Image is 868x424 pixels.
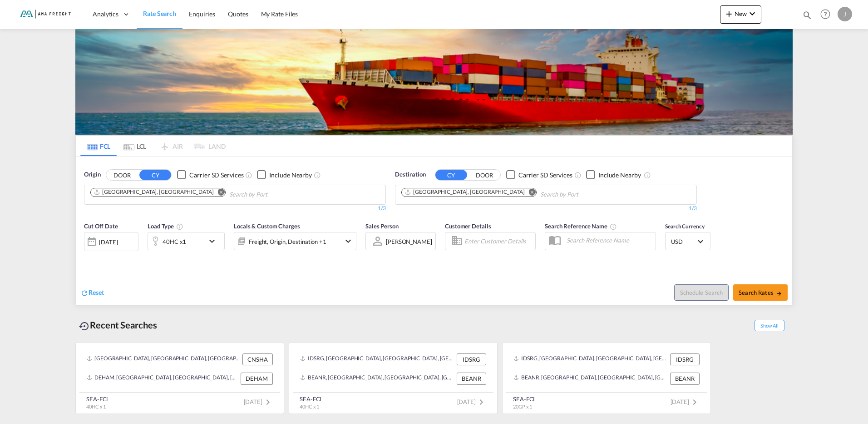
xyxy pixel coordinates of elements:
[212,188,225,197] button: Remove
[445,222,491,230] span: Customer Details
[513,353,668,365] div: IDSRG, Semarang, Indonesia, South East Asia, Asia Pacific
[689,397,700,408] md-icon: icon-chevron-right
[802,10,812,24] div: icon-magnify
[739,289,782,296] span: Search Rates
[300,404,319,409] span: 40HC x 1
[400,185,630,202] md-chips-wrap: Chips container. Use arrow keys to select chips.
[720,5,761,24] button: icon-plus 400-fgNewicon-chevron-down
[838,7,852,21] div: J
[87,373,238,384] div: DEHAM, Hamburg, Germany, Western Europe, Europe
[395,205,697,212] div: 1/3
[84,250,91,262] md-datepicker: Select
[670,373,700,384] div: BEANR
[241,373,273,384] div: DEHAM
[14,4,75,25] img: f843cad07f0a11efa29f0335918cc2fb.png
[385,235,433,248] md-select: Sales Person: Jakob Prigge
[457,373,486,384] div: BEANR
[674,284,729,301] button: Note: By default Schedule search will only considerorigin ports, destination ports and cut off da...
[314,172,321,179] md-icon: Unchecked: Ignores neighbouring ports when fetching rates.Checked : Includes neighbouring ports w...
[79,321,90,332] md-icon: icon-backup-restore
[404,188,526,196] div: Press delete to remove this chip.
[80,289,89,297] md-icon: icon-refresh
[457,353,486,365] div: IDSRG
[139,170,171,180] button: CY
[261,10,298,18] span: My Rate Files
[86,395,109,403] div: SEA-FCL
[747,8,758,19] md-icon: icon-chevron-down
[464,234,533,248] input: Enter Customer Details
[610,223,617,230] md-icon: Your search will be saved by the below given name
[755,320,784,331] span: Show All
[545,222,617,230] span: Search Reference Name
[671,398,700,405] span: [DATE]
[189,171,243,180] div: Carrier SD Services
[93,10,118,19] span: Analytics
[457,398,487,405] span: [DATE]
[84,205,386,212] div: 1/3
[228,10,248,18] span: Quotes
[89,185,319,202] md-chips-wrap: Chips container. Use arrow keys to select chips.
[776,290,782,297] md-icon: icon-arrow-right
[75,29,793,135] img: LCL+%26+FCL+BACKGROUND.png
[513,404,532,409] span: 20GP x 1
[506,170,572,180] md-checkbox: Checkbox No Ink
[435,170,467,180] button: CY
[207,236,222,247] md-icon: icon-chevron-down
[365,222,399,230] span: Sales Person
[94,188,215,196] div: Press delete to remove this chip.
[99,238,118,246] div: [DATE]
[249,235,326,248] div: Freight Origin Destination Factory Stuffing
[84,232,138,251] div: [DATE]
[724,8,735,19] md-icon: icon-plus 400-fg
[386,238,432,245] div: [PERSON_NAME]
[502,342,711,414] recent-search-card: IDSRG, [GEOGRAPHIC_DATA], [GEOGRAPHIC_DATA], [GEOGRAPHIC_DATA], [GEOGRAPHIC_DATA] IDSRGBEANR, [GE...
[574,172,582,179] md-icon: Unchecked: Search for CY (Container Yard) services for all selected carriers.Checked : Search for...
[469,170,500,180] button: DOOR
[75,315,161,335] div: Recent Searches
[89,288,104,296] span: Reset
[84,222,118,230] span: Cut Off Date
[94,188,213,196] div: Shanghai, CNSHA
[242,353,273,365] div: CNSHA
[75,342,284,414] recent-search-card: [GEOGRAPHIC_DATA], [GEOGRAPHIC_DATA], [GEOGRAPHIC_DATA], [GEOGRAPHIC_DATA] & [GEOGRAPHIC_DATA], [...
[76,156,792,305] div: OriginDOOR CY Checkbox No InkUnchecked: Search for CY (Container Yard) services for all selected ...
[670,353,700,365] div: IDSRG
[586,170,641,180] md-checkbox: Checkbox No Ink
[300,395,323,403] div: SEA-FCL
[148,232,225,250] div: 40HC x1icon-chevron-down
[513,373,668,384] div: BEANR, Antwerp, Belgium, Western Europe, Europe
[177,170,243,180] md-checkbox: Checkbox No Ink
[598,171,641,180] div: Include Nearby
[80,136,226,156] md-pagination-wrapper: Use the left and right arrow keys to navigate between tabs
[189,10,215,18] span: Enquiries
[300,353,454,365] div: IDSRG, Semarang, Indonesia, South East Asia, Asia Pacific
[148,222,183,230] span: Load Type
[818,6,833,22] span: Help
[163,235,186,248] div: 40HC x1
[234,222,300,230] span: Locals & Custom Charges
[244,398,273,405] span: [DATE]
[665,223,705,230] span: Search Currency
[80,288,104,298] div: icon-refreshReset
[523,188,536,197] button: Remove
[117,136,153,156] md-tab-item: LCL
[87,353,240,365] div: CNSHA, Shanghai, China, Greater China & Far East Asia, Asia Pacific
[262,397,273,408] md-icon: icon-chevron-right
[518,171,572,180] div: Carrier SD Services
[269,171,312,180] div: Include Nearby
[395,170,426,179] span: Destination
[143,10,176,17] span: Rate Search
[176,223,183,230] md-icon: icon-information-outline
[670,235,705,248] md-select: Select Currency: $ USDUnited States Dollar
[257,170,312,180] md-checkbox: Checkbox No Ink
[733,284,788,301] button: Search Ratesicon-arrow-right
[86,404,106,409] span: 40HC x 1
[106,170,138,180] button: DOOR
[289,342,498,414] recent-search-card: IDSRG, [GEOGRAPHIC_DATA], [GEOGRAPHIC_DATA], [GEOGRAPHIC_DATA], [GEOGRAPHIC_DATA] IDSRGBEANR, [GE...
[80,136,117,156] md-tab-item: FCL
[802,10,812,20] md-icon: icon-magnify
[818,6,838,23] div: Help
[343,236,354,247] md-icon: icon-chevron-down
[513,395,536,403] div: SEA-FCL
